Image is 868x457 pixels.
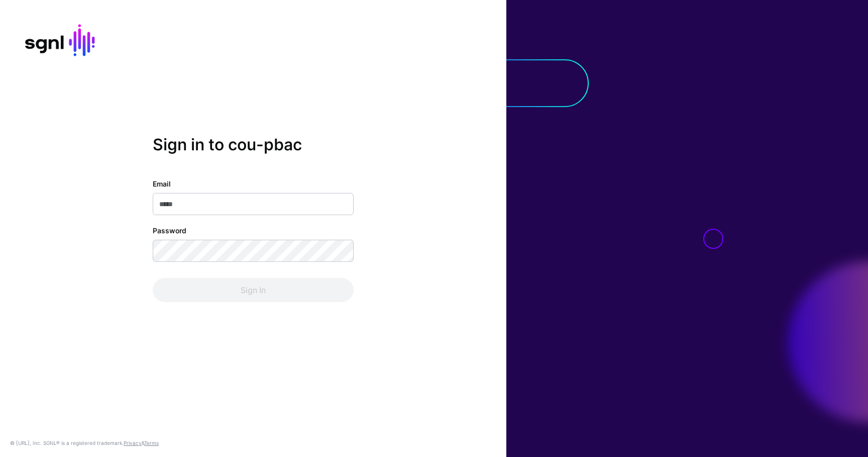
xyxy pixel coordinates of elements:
[10,439,159,447] div: © [URL], Inc. SGNL® is a registered trademark. &
[144,440,159,446] a: Terms
[153,225,186,236] label: Password
[153,135,354,154] h2: Sign in to cou-pbac
[153,178,171,189] label: Email
[124,440,142,446] a: Privacy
